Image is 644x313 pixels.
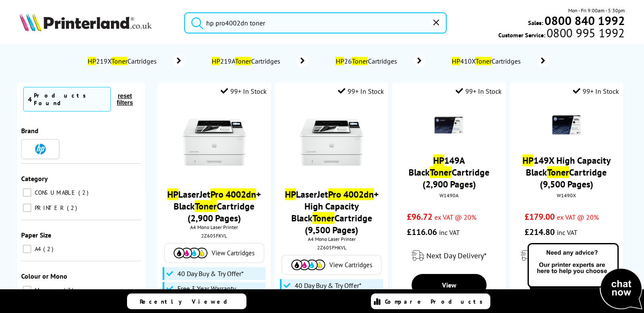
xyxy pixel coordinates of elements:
[177,269,244,278] span: 40 Day Buy & Try Offer*
[434,110,464,140] img: HP-W1490A-Small.png
[21,231,51,239] span: Paper Size
[279,236,384,242] span: A4 Mono Laser Printer
[544,13,625,28] b: 0800 840 1992
[442,281,456,289] span: View
[430,166,452,178] mark: Toner
[184,12,447,34] input: Search product or brand
[33,245,42,253] span: A4
[21,174,48,183] span: Category
[111,92,139,106] button: reset filters
[371,293,490,309] a: Compare Products
[300,110,363,174] img: HP-LaserJetPro-4002dn-Front-Small.jpg
[514,244,619,268] div: modal_delivery
[573,87,619,95] div: 99+ In Stock
[235,57,251,65] mark: Toner
[78,189,91,196] span: 2
[86,55,185,67] a: HP219XTonerCartridges
[409,154,489,190] a: HP149A BlackTonerCartridge (2,900 Pages)
[556,213,598,221] span: ex VAT @ 20%
[33,204,66,212] span: PRINTER
[328,188,374,200] mark: Pro 4002dn
[295,281,361,290] span: 40 Day Buy & Try Offer*
[335,57,344,65] mark: HP
[28,95,32,103] span: 4
[285,188,379,236] a: HPLaserJetPro 4002dn+ High Capacity BlackTonerCartridge (9,500 Pages)
[398,192,499,198] div: W1490A
[111,57,127,65] mark: Toner
[33,286,63,294] span: Mono
[456,87,502,95] div: 99+ In Stock
[33,189,77,196] span: CONSUMABLE
[452,57,460,65] mark: HP
[385,298,487,305] span: Compare Products
[351,57,368,65] mark: Toner
[164,232,265,239] div: 2Z605FKVL
[522,154,533,166] mark: HP
[140,298,236,305] span: Recently Viewed
[23,286,31,294] input: Mono 2
[127,293,246,309] a: Recently Viewed
[167,188,178,200] mark: HP
[547,166,569,178] mark: Toner
[167,188,261,224] a: HPLaserJetPro 4002dn+ BlackTonerCartridge (2,900 Pages)
[516,192,617,198] div: W1490X
[182,110,246,174] img: HP-LaserJetPro-4002dn-Front-Small.jpg
[23,188,31,197] input: CONSUMABLE 2
[177,284,236,293] span: Free 3 Year Warranty
[407,211,432,222] span: £96.72
[23,204,31,212] input: PRINTER 2
[21,126,39,135] span: Brand
[19,13,152,31] img: Printerland Logo
[291,260,325,270] img: Cartridges
[281,244,382,251] div: 2Z605FHKVL
[285,188,296,200] mark: HP
[412,274,486,296] a: View
[210,55,309,67] a: HP219ATonerCartridges
[475,57,492,65] mark: Toner
[21,272,67,280] span: Colour or Mono
[43,245,55,253] span: 2
[174,248,207,258] img: Cartridges
[556,228,577,237] span: inc VAT
[545,29,625,37] span: 0800 995 1992
[34,92,106,107] div: Products Found
[86,57,160,65] span: 219X Cartridges
[212,249,254,257] span: View Cartridges
[522,154,611,190] a: HP149X High Capacity BlackTonerCartridge (9,500 Pages)
[221,87,267,95] div: 99+ In Stock
[35,144,46,154] img: HP
[19,13,174,33] a: Printerland Logo
[396,244,501,268] div: modal_delivery
[338,87,384,95] div: 99+ In Stock
[334,55,425,67] a: HP26TonerCartridges
[169,248,260,258] a: View Cartridges
[543,17,625,25] a: 0800 840 1992
[210,57,284,65] span: 219A Cartridges
[407,226,437,238] span: £116.06
[568,6,625,14] span: Mon - Fri 9:00am - 5:30pm
[312,212,334,224] mark: Toner
[528,19,543,27] span: Sales:
[23,245,31,253] input: A4 2
[286,260,377,270] a: View Cartridges
[524,226,554,238] span: £214.80
[498,29,625,39] span: Customer Service:
[334,57,401,65] span: 26 Cartridges
[67,204,79,212] span: 2
[64,286,76,294] span: 2
[195,200,217,212] mark: Toner
[212,57,220,65] mark: HP
[451,57,524,65] span: 410X Cartridges
[525,242,644,311] img: Open Live Chat window
[439,228,460,237] span: inc VAT
[329,261,372,269] span: View Cartridges
[451,55,549,67] a: HP410XTonerCartridges
[434,213,476,221] span: ex VAT @ 20%
[210,188,256,200] mark: Pro 4002dn
[524,211,554,222] span: £179.00
[162,224,267,230] span: A4 Mono Laser Printer
[88,57,96,65] mark: HP
[552,110,581,140] img: HP-W1490X-Small.png
[433,154,444,166] mark: HP
[426,251,486,260] span: Next Day Delivery*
